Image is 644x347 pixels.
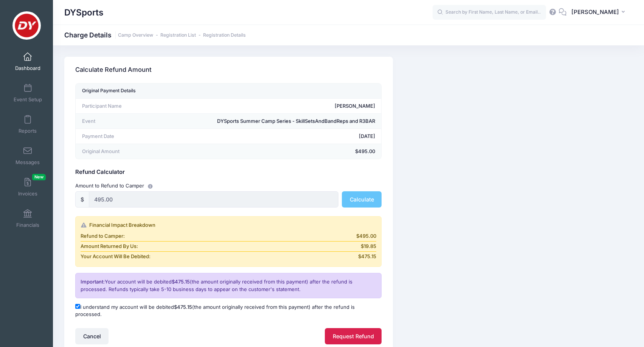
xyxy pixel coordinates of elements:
td: DYSports Summer Camp Series - SkillSetsAndBandReps and R3BAR [147,114,381,129]
span: Reports [19,128,37,134]
span: Amount Returned By Us: [81,243,138,250]
span: $475.15 [172,279,190,285]
input: I understand my account will be debited$475.15(the amount originally received from this payment) ... [75,304,80,309]
div: Amount to Refund to Camper [72,182,386,190]
a: Messages [10,143,46,169]
span: Invoices [18,191,37,197]
a: Registration List [160,33,196,38]
h3: Calculate Refund Amount [75,59,152,81]
span: New [32,174,46,180]
td: [DATE] [147,129,381,144]
a: InvoicesNew [10,174,46,200]
button: Request Refund [325,328,382,344]
div: Original Payment Details [82,86,136,96]
span: Important: [81,279,105,285]
td: Participant Name [76,99,147,114]
input: Search by First Name, Last Name, or Email... [433,5,546,20]
button: Cancel [75,328,109,344]
span: $475.15 [174,304,192,310]
a: Registration Details [203,33,246,38]
td: Original Amount [76,144,147,159]
div: Your account will be debited (the amount originally received from this payment) after the refund ... [75,273,382,298]
input: 0.00 [89,191,338,208]
span: Your Account Will Be Debited: [81,253,151,260]
span: $19.85 [361,243,376,250]
td: Payment Date [76,129,147,144]
div: $ [75,191,89,208]
img: DYSports [12,11,41,40]
a: Reports [10,111,46,138]
span: [PERSON_NAME] [571,8,619,16]
button: [PERSON_NAME] [566,4,633,21]
div: Financial Impact Breakdown [81,222,376,229]
h1: DYSports [64,4,104,21]
span: Dashboard [15,65,40,71]
span: Financials [16,222,39,228]
label: I understand my account will be debited (the amount originally received from this payment) after ... [75,304,382,318]
td: [PERSON_NAME] [147,99,381,114]
h5: Refund Calculator [75,169,382,176]
a: Event Setup [10,80,46,106]
h1: Charge Details [64,31,246,39]
span: $495.00 [356,232,376,240]
span: Event Setup [14,96,42,103]
td: Event [76,114,147,129]
span: Messages [16,159,40,166]
a: Dashboard [10,48,46,75]
a: Financials [10,205,46,232]
a: Camp Overview [118,33,153,38]
span: $475.15 [358,253,376,260]
td: $495.00 [147,144,381,159]
span: Refund to Camper: [81,232,125,240]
